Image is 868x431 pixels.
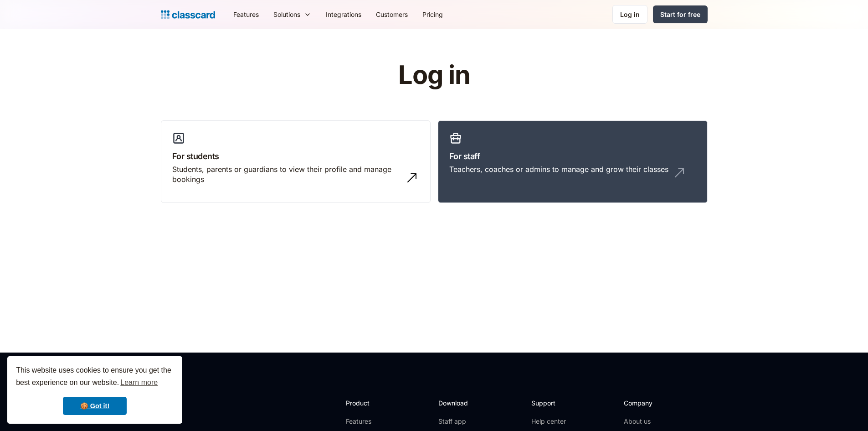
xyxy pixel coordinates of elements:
[531,417,568,426] a: Help center
[63,397,127,415] a: dismiss cookie message
[438,398,476,408] h2: Download
[346,398,395,408] h2: Product
[172,150,419,162] h3: For students
[449,150,696,162] h3: For staff
[161,120,431,203] a: For studentsStudents, parents or guardians to view their profile and manage bookings
[318,4,369,25] a: Integrations
[449,164,668,174] div: Teachers, coaches or admins to manage and grow their classes
[531,398,568,408] h2: Support
[624,398,684,408] h2: Company
[7,356,182,424] div: cookieconsent
[415,4,450,25] a: Pricing
[438,417,476,426] a: Staff app
[624,417,684,426] a: About us
[266,4,318,25] div: Solutions
[119,376,159,389] a: learn more about cookies
[660,10,700,19] div: Start for free
[346,417,395,426] a: Features
[369,4,415,25] a: Customers
[612,5,647,24] a: Log in
[172,164,401,185] div: Students, parents or guardians to view their profile and manage bookings
[653,5,708,23] a: Start for free
[273,10,300,19] div: Solutions
[438,120,708,203] a: For staffTeachers, coaches or admins to manage and grow their classes
[226,4,266,25] a: Features
[161,8,215,21] a: home
[289,61,579,89] h1: Log in
[16,365,174,389] span: This website uses cookies to ensure you get the best experience on our website.
[620,10,640,19] div: Log in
